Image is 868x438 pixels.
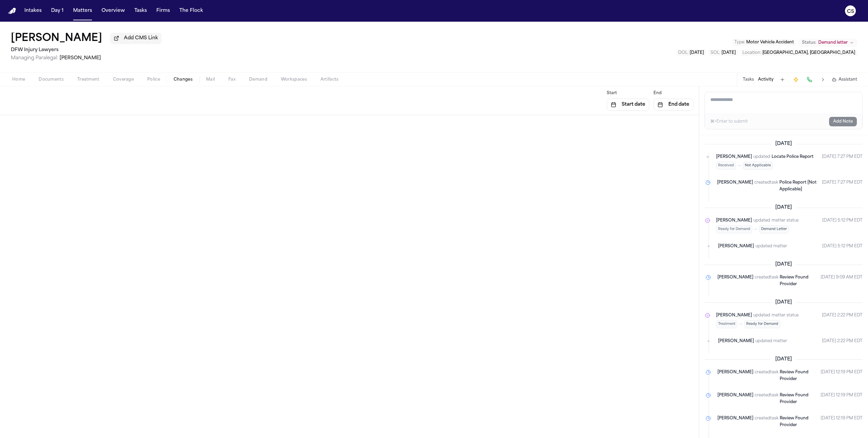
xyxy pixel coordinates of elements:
[822,243,863,250] time: August 6, 2025 at 4:12 PM
[772,312,799,319] span: matter status
[822,338,863,345] time: July 28, 2025 at 1:22 PM
[717,179,753,193] span: [PERSON_NAME]
[771,299,796,306] span: [DATE]
[755,415,778,429] span: created task
[755,369,778,382] span: created task
[754,179,778,193] span: created task
[771,261,796,268] span: [DATE]
[780,275,808,286] span: Review Found Provider
[754,227,758,232] span: →
[821,274,863,288] time: July 30, 2025 at 8:09 AM
[822,153,863,170] time: September 1, 2025 at 6:27 PM
[755,274,778,288] span: created task
[710,119,748,124] div: ⌘+Enter to submit
[821,392,863,405] time: July 25, 2025 at 11:19 AM
[737,163,741,168] span: →
[759,225,789,233] span: Demand Letter
[755,338,787,345] span: updated matter
[753,312,770,319] span: updated
[780,370,808,381] span: Review Found Provider
[755,243,787,250] span: updated matter
[743,162,773,170] span: Not Applicable
[829,117,857,126] button: Add Note
[821,369,863,382] time: July 25, 2025 at 11:19 AM
[822,217,863,233] time: August 6, 2025 at 4:12 PM
[755,392,778,405] span: created task
[739,321,743,327] span: →
[718,243,754,250] span: [PERSON_NAME]
[771,141,796,147] span: [DATE]
[780,392,815,405] a: Review Found Provider
[822,179,863,193] time: September 1, 2025 at 6:27 PM
[716,225,752,233] span: Ready for Demand
[716,162,736,170] span: Received
[772,155,814,159] span: Locate Police Report
[772,217,799,224] span: matter status
[716,312,752,319] span: [PERSON_NAME]
[753,153,770,160] span: updated
[780,393,808,404] span: Review Found Provider
[772,153,814,160] a: Locate Police Report
[822,312,863,328] time: July 28, 2025 at 1:22 PM
[780,274,815,288] a: Review Found Provider
[717,392,753,405] span: [PERSON_NAME]
[753,217,770,224] span: updated
[771,204,796,211] span: [DATE]
[780,415,815,429] a: Review Found Provider
[717,274,753,288] span: [PERSON_NAME]
[771,356,796,363] span: [DATE]
[717,369,753,382] span: [PERSON_NAME]
[744,320,780,328] span: Ready for Demand
[780,369,815,382] a: Review Found Provider
[653,99,693,111] button: End date
[779,179,817,193] a: Police Report [Not Applicable]
[716,217,752,224] span: [PERSON_NAME]
[716,153,752,160] span: [PERSON_NAME]
[821,415,863,429] time: July 25, 2025 at 11:19 AM
[780,416,808,427] span: Review Found Provider
[779,181,817,191] span: Police Report [Not Applicable]
[716,320,737,328] span: Treatment
[717,415,753,429] span: [PERSON_NAME]
[718,338,754,345] span: [PERSON_NAME]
